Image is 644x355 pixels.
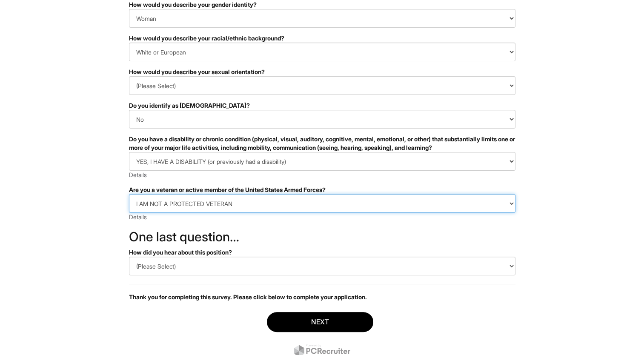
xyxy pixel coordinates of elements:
div: How would you describe your gender identity? [129,0,515,9]
div: Do you identify as [DEMOGRAPHIC_DATA]? [129,101,515,110]
a: Details [129,213,147,220]
select: Are you a veteran or active member of the United States Armed Forces? [129,194,515,213]
button: Next [267,312,373,332]
select: Do you have a disability or chronic condition (physical, visual, auditory, cognitive, mental, emo... [129,152,515,171]
select: How would you describe your gender identity? [129,9,515,28]
div: How would you describe your racial/ethnic background? [129,34,515,43]
h2: One last question… [129,230,515,244]
a: Details [129,171,147,178]
p: Thank you for completing this survey. Please click below to complete your application. [129,293,515,301]
select: How would you describe your sexual orientation? [129,76,515,95]
select: Do you identify as transgender? [129,110,515,129]
select: How would you describe your racial/ethnic background? [129,43,515,61]
div: Are you a veteran or active member of the United States Armed Forces? [129,186,515,194]
div: Do you have a disability or chronic condition (physical, visual, auditory, cognitive, mental, emo... [129,135,515,152]
div: How did you hear about this position? [129,248,515,257]
div: How would you describe your sexual orientation? [129,68,515,76]
select: How did you hear about this position? [129,257,515,275]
